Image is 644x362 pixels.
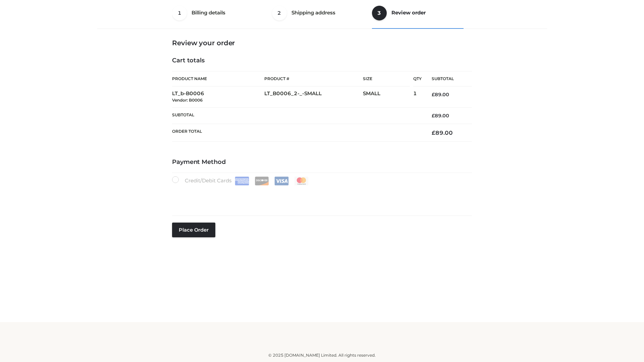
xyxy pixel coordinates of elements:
bdi: 89.00 [432,92,449,98]
h4: Cart totals [172,57,472,64]
iframe: Secure payment input frame [171,184,471,208]
th: Order Total [172,124,422,142]
th: Size [363,71,410,86]
th: Subtotal [422,71,472,86]
bdi: 89.00 [432,129,453,136]
h3: Review your order [172,39,472,47]
small: Vendor: B0006 [172,98,203,103]
img: Visa [274,177,289,185]
th: Qty [413,71,422,86]
label: Credit/Debit Cards [172,176,309,185]
span: £ [432,92,435,98]
button: Place order [172,223,215,237]
bdi: 89.00 [432,113,449,119]
h4: Payment Method [172,159,472,166]
td: 1 [413,86,422,108]
th: Subtotal [172,107,422,124]
td: LT_b-B0006 [172,86,264,108]
th: Product Name [172,71,264,86]
th: Product # [264,71,363,86]
td: LT_B0006_2-_-SMALL [264,86,363,108]
span: £ [432,129,435,136]
div: © 2025 [DOMAIN_NAME] Limited. All rights reserved. [100,352,544,359]
span: £ [432,113,435,119]
img: Amex [235,177,249,185]
td: SMALL [363,86,413,108]
img: Mastercard [294,177,309,185]
img: Discover [255,177,269,185]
